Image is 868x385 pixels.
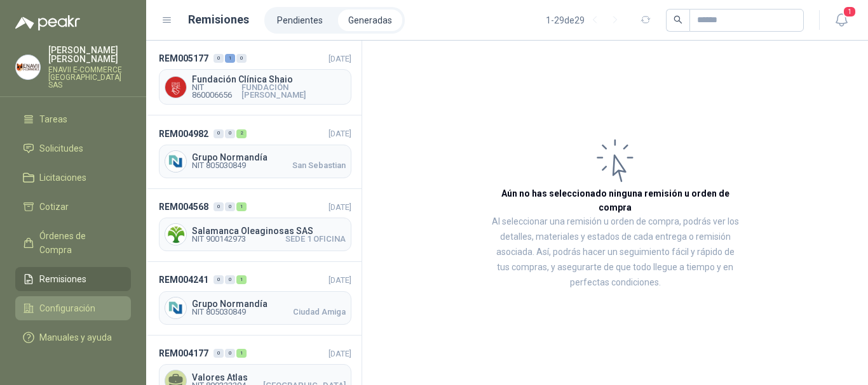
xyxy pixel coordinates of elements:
[39,171,86,185] span: Licitaciones
[39,200,69,214] span: Cotizar
[165,297,186,318] img: Company Logo
[15,224,131,262] a: Órdenes de Compra
[39,141,83,155] span: Solicitudes
[329,129,351,138] span: [DATE]
[146,189,362,262] a: REM004568001[DATE] Company LogoSalamanca Oleaginosas SASNIT 900142973SEDE 1 OFICINA
[39,112,67,126] span: Tareas
[165,151,186,172] img: Company Logo
[192,299,346,308] span: Grupo Normandía
[214,275,224,284] div: 0
[489,214,741,290] p: Al seleccionar una remisión u orden de compra, podrás ver los detalles, materiales y estados de c...
[329,54,351,63] span: [DATE]
[16,55,40,79] img: Company Logo
[159,127,208,141] span: REM004982
[192,308,246,316] span: NIT 805030849
[192,235,246,243] span: NIT 900142973
[159,346,208,360] span: REM004177
[236,129,247,138] div: 2
[225,202,235,211] div: 0
[48,46,131,63] p: [PERSON_NAME] [PERSON_NAME]
[214,202,224,211] div: 0
[214,54,224,63] div: 0
[15,267,131,291] a: Remisiones
[159,200,208,214] span: REM004568
[546,10,625,30] div: 1 - 29 de 29
[15,296,131,320] a: Configuración
[192,226,346,235] span: Salamanca Oleaginosas SAS
[225,275,235,284] div: 0
[192,75,346,84] span: Fundación Clínica Shaio
[146,115,362,188] a: REM004982002[DATE] Company LogoGrupo NormandíaNIT 805030849San Sebastian
[329,275,351,285] span: [DATE]
[15,166,131,190] a: Licitaciones
[267,10,333,31] a: Pendientes
[15,107,131,131] a: Tareas
[188,11,249,29] h1: Remisiones
[674,15,682,24] span: search
[214,349,224,358] div: 0
[165,77,186,98] img: Company Logo
[225,129,235,138] div: 0
[236,275,247,284] div: 1
[236,54,247,63] div: 0
[236,202,247,211] div: 1
[329,202,351,212] span: [DATE]
[15,136,131,160] a: Solicitudes
[241,84,346,99] span: FUNDACIÓN [PERSON_NAME]
[225,54,235,63] div: 1
[39,229,119,257] span: Órdenes de Compra
[159,51,208,65] span: REM005177
[159,273,208,287] span: REM004241
[225,349,235,358] div: 0
[293,308,346,316] span: Ciudad Amiga
[192,84,241,99] span: NIT 860006656
[15,15,80,30] img: Logo peakr
[15,195,131,219] a: Cotizar
[15,325,131,349] a: Manuales y ayuda
[165,224,186,245] img: Company Logo
[214,129,224,138] div: 0
[192,153,346,162] span: Grupo Normandía
[146,262,362,335] a: REM004241001[DATE] Company LogoGrupo NormandíaNIT 805030849Ciudad Amiga
[146,41,362,115] a: REM005177010[DATE] Company LogoFundación Clínica ShaioNIT 860006656FUNDACIÓN [PERSON_NAME]
[329,349,351,358] span: [DATE]
[39,272,86,286] span: Remisiones
[39,301,95,315] span: Configuración
[192,162,246,169] span: NIT 805030849
[489,186,741,214] h3: Aún no has seleccionado ninguna remisión u orden de compra
[236,349,247,358] div: 1
[48,66,131,89] p: ENAVII E-COMMERCE [GEOGRAPHIC_DATA] SAS
[843,6,857,18] span: 1
[338,10,402,31] a: Generadas
[292,162,346,169] span: San Sebastian
[192,373,346,382] span: Valores Atlas
[830,9,853,32] button: 1
[285,235,346,243] span: SEDE 1 OFICINA
[39,330,112,344] span: Manuales y ayuda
